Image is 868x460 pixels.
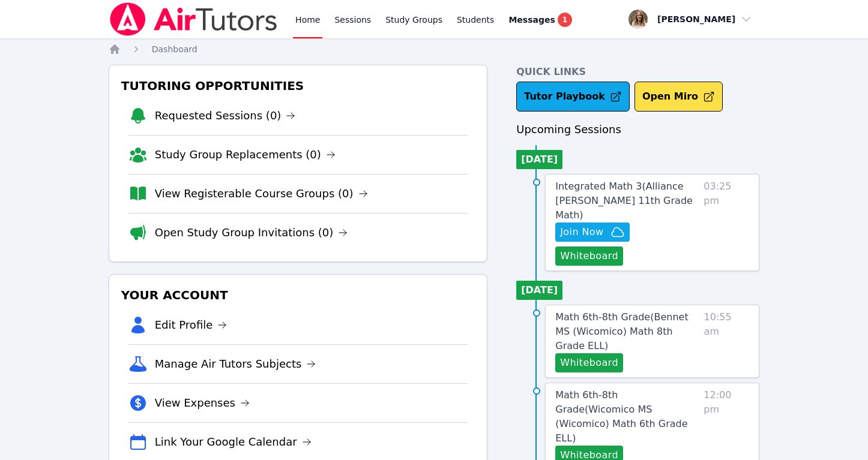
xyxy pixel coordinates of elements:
h4: Quick Links [516,65,759,79]
button: Whiteboard [555,353,623,372]
button: Open Miro [634,82,723,112]
button: Whiteboard [555,246,623,266]
nav: Breadcrumb [109,43,760,55]
a: Math 6th-8th Grade(Wicomico MS (Wicomico) Math 6th Grade ELL) [555,388,699,446]
span: 03:25 pm [704,179,749,266]
a: Math 6th-8th Grade(Bennet MS (Wicomico) Math 8th Grade ELL) [555,310,699,353]
span: Join Now [560,225,603,239]
a: View Registerable Course Groups (0) [155,185,368,202]
button: Join Now [555,223,630,242]
a: Requested Sessions (0) [155,107,296,124]
span: Math 6th-8th Grade ( Bennet MS (Wicomico) Math 8th Grade ELL ) [555,311,688,351]
span: Math 6th-8th Grade ( Wicomico MS (Wicomico) Math 6th Grade ELL ) [555,389,687,444]
a: Link Your Google Calendar [155,434,312,450]
a: Edit Profile [155,317,228,333]
span: Integrated Math 3 ( Alliance [PERSON_NAME] 11th Grade Math ) [555,181,693,221]
a: Open Study Group Invitations (0) [155,224,348,241]
a: Study Group Replacements (0) [155,146,336,163]
span: Dashboard [152,44,197,54]
a: Manage Air Tutors Subjects [155,356,316,372]
h3: Upcoming Sessions [516,121,759,138]
a: View Expenses [155,395,250,411]
h3: Your Account [119,284,478,306]
a: Tutor Playbook [516,82,630,112]
span: 1 [558,13,572,27]
span: Messages [508,14,555,26]
li: [DATE] [516,150,562,169]
h3: Tutoring Opportunities [119,75,478,97]
li: [DATE] [516,281,562,300]
a: Integrated Math 3(Alliance [PERSON_NAME] 11th Grade Math) [555,179,699,223]
img: Air Tutors [109,2,279,36]
span: 10:55 am [704,310,750,372]
a: Dashboard [152,43,197,55]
